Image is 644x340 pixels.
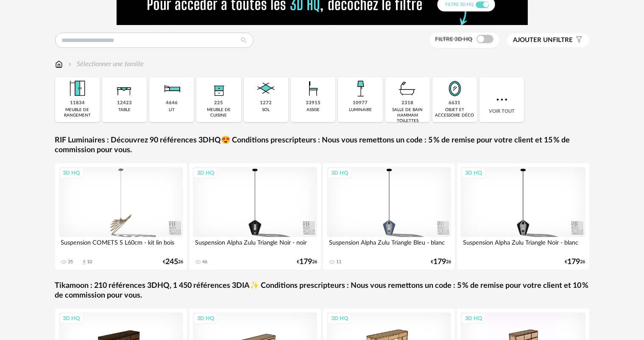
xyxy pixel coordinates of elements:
[457,163,589,270] a: 3D HQ Suspension Alpha Zulu Triangle Noir - blanc €17926
[443,77,466,100] img: Miroir.png
[461,313,486,324] div: 3D HQ
[193,237,318,254] div: Suspension Alpha Zulu Triangle Noir - noir
[68,259,73,265] div: 35
[307,107,320,113] div: assise
[166,100,178,106] div: 4646
[306,100,321,106] div: 33915
[160,77,183,100] img: Literie.png
[67,59,144,69] div: Sélectionner une famille
[461,167,486,178] div: 3D HQ
[297,259,317,265] div: € 26
[388,107,427,124] div: salle de bain hammam toilettes
[215,100,223,106] div: 225
[568,259,580,265] span: 179
[396,77,419,100] img: Salle%20de%20bain.png
[260,100,272,106] div: 1272
[565,259,585,265] div: € 26
[193,313,218,324] div: 3D HQ
[327,313,352,324] div: 3D HQ
[70,100,85,106] div: 11834
[189,163,321,270] a: 3D HQ Suspension Alpha Zulu Triangle Noir - noir 46 €17926
[494,92,510,107] img: more.7b13dc1.svg
[202,259,207,265] div: 46
[449,100,461,106] div: 6631
[87,259,92,265] div: 10
[59,167,84,178] div: 3D HQ
[431,259,451,265] div: € 26
[435,107,474,118] div: objet et accessoire déco
[349,107,372,113] div: luminaire
[480,77,524,122] div: Voir tout
[55,281,589,301] a: Tikamoon : 210 références 3DHQ, 1 450 références 3DIA✨ Conditions prescripteurs : Nous vous remet...
[118,107,131,113] div: table
[327,237,452,254] div: Suspension Alpha Zulu Triangle Bleu - blanc
[327,167,352,178] div: 3D HQ
[401,100,413,106] div: 2318
[435,36,473,42] span: Filtre 3D HQ
[323,163,455,270] a: 3D HQ Suspension Alpha Zulu Triangle Bleu - blanc 11 €17926
[169,107,175,113] div: lit
[302,77,325,100] img: Assise.png
[573,36,583,45] span: Filter icon
[113,77,136,100] img: Table.png
[55,136,589,156] a: RIF Luminaires : Découvrez 90 références 3DHQ😍 Conditions prescripteurs : Nous vous remettons un ...
[353,100,368,106] div: 10977
[58,107,97,118] div: meuble de rangement
[207,77,230,100] img: Rangement.png
[66,77,89,100] img: Meuble%20de%20rangement.png
[349,77,372,100] img: Luminaire.png
[55,59,63,69] img: svg+xml;base64,PHN2ZyB3aWR0aD0iMTYiIGhlaWdodD0iMTciIHZpZXdCb3g9IjAgMCAxNiAxNyIgZmlsbD0ibm9uZSIgeG...
[55,163,187,270] a: 3D HQ Suspension COMETS S L60cm - kit lin bois 35 Download icon 10 €24526
[336,259,341,265] div: 11
[163,259,183,265] div: € 26
[513,36,573,45] span: filtre
[262,107,270,113] div: sol
[507,33,589,47] button: Ajouter unfiltre Filter icon
[81,259,87,265] span: Download icon
[513,37,553,43] span: Ajouter un
[59,313,84,324] div: 3D HQ
[193,167,218,178] div: 3D HQ
[67,59,73,69] img: svg+xml;base64,PHN2ZyB3aWR0aD0iMTYiIGhlaWdodD0iMTYiIHZpZXdCb3g9IjAgMCAxNiAxNiIgZmlsbD0ibm9uZSIgeG...
[199,107,238,118] div: meuble de cuisine
[59,237,184,254] div: Suspension COMETS S L60cm - kit lin bois
[117,100,132,106] div: 12423
[461,237,585,254] div: Suspension Alpha Zulu Triangle Noir - blanc
[299,259,312,265] span: 179
[165,259,178,265] span: 245
[254,77,277,100] img: Sol.png
[433,259,446,265] span: 179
